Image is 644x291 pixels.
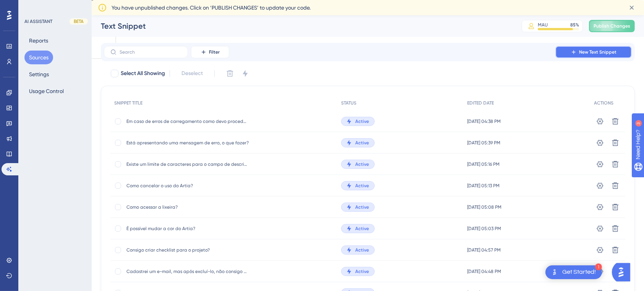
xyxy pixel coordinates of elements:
[595,263,602,270] div: 1
[550,268,559,277] img: launcher-image-alternative-text
[126,118,249,124] span: Em caso de erros de carregamento como devo proceder?
[467,140,500,146] span: [DATE] 05:39 PM
[175,67,210,80] button: Deselect
[121,69,165,78] span: Select All Showing
[570,22,579,28] div: 85 %
[209,49,220,55] span: Filter
[70,18,88,25] div: BETA
[120,49,181,55] input: Search
[555,46,632,58] button: New Text Snippet
[467,204,502,210] span: [DATE] 05:08 PM
[126,161,249,167] span: Existe um limite de caracteres para o campo de descrição, tanto em atividades quanto em projetos?
[467,100,494,106] span: EDITED DATE
[341,100,356,106] span: STATUS
[126,247,249,253] span: Consigo criar checklist para o projeto?
[355,247,369,253] span: Active
[467,268,501,275] span: [DATE] 04:48 PM
[18,2,48,11] span: Need Help?
[467,226,501,232] span: [DATE] 05:03 PM
[24,51,53,64] button: Sources
[126,204,249,210] span: Como acessar a lixeira?
[24,18,52,25] div: AI ASSISTANT
[467,183,500,189] span: [DATE] 05:13 PM
[114,100,142,106] span: SNIPPET TITLE
[355,140,369,146] span: Active
[355,161,369,167] span: Active
[24,84,68,98] button: Usage Control
[24,34,53,47] button: Reports
[589,20,635,32] button: Publish Changes
[181,69,203,78] span: Deselect
[126,226,249,232] span: É possível mudar a cor do Artia?
[579,49,616,55] span: New Text Snippet
[126,183,249,189] span: Como cancelar o uso do Artia?
[467,247,501,253] span: [DATE] 04:57 PM
[355,183,369,189] span: Active
[467,118,501,124] span: [DATE] 04:38 PM
[355,226,369,232] span: Active
[126,268,249,275] span: Cadastrei um e-mail, mas após excluí-lo, não consigo cadastrá-lo novamente. O que pode ser feito?
[467,161,500,167] span: [DATE] 05:16 PM
[594,23,630,29] span: Publish Changes
[538,22,548,28] div: MAU
[562,268,596,276] div: Get Started!
[101,21,503,31] div: Text Snippet
[355,268,369,275] span: Active
[126,140,249,146] span: Está apresentando uma mensagem de erro, o que fazer?
[112,3,311,12] span: You have unpublished changes. Click on ‘PUBLISH CHANGES’ to update your code.
[24,67,53,81] button: Settings
[355,204,369,210] span: Active
[355,118,369,124] span: Active
[545,265,602,279] div: Open Get Started! checklist, remaining modules: 1
[191,46,229,58] button: Filter
[594,100,613,106] span: ACTIONS
[53,4,55,10] div: 3
[612,261,635,284] iframe: UserGuiding AI Assistant Launcher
